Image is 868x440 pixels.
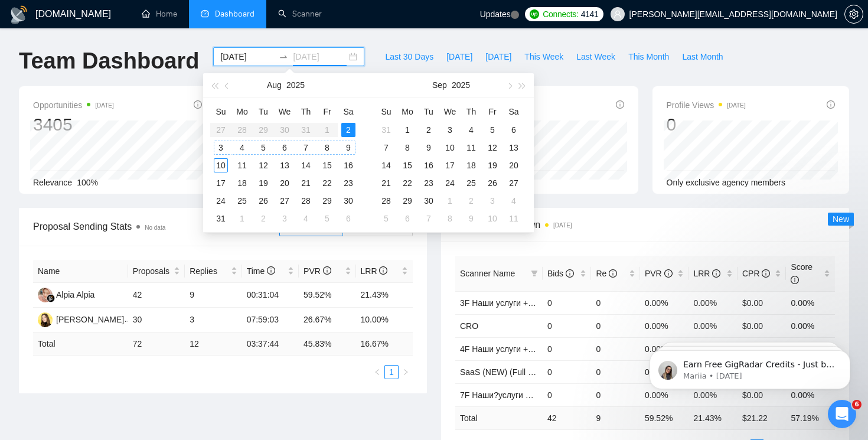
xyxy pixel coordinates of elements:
div: 7 [422,211,436,226]
th: Tu [253,102,274,121]
span: [DATE] [446,50,472,63]
th: Proposals [128,260,185,283]
td: 2025-09-26 [482,174,503,192]
td: 2025-08-03 [210,139,231,157]
div: 16 [422,158,436,172]
td: 2025-08-06 [274,139,295,157]
button: Aug [267,73,282,97]
td: 2025-08-07 [295,139,316,157]
td: 2025-08-17 [210,174,231,192]
p: Earn Free GigRadar Credits - Just by Sharing Your Story! 💬 Want more credits for sending proposal... [51,34,204,45]
td: 0 [543,291,592,314]
span: 4141 [581,8,599,21]
div: 21 [299,176,313,190]
td: 0.00% [688,291,738,314]
div: 9 [341,141,355,155]
input: Start date [220,50,274,63]
div: Alpia Alpia [56,288,94,301]
div: 11 [507,211,521,226]
td: 2025-08-09 [338,139,359,157]
div: 8 [320,141,334,155]
td: 03:37:44 [242,333,299,356]
td: Total [33,333,128,356]
td: 2025-09-21 [376,174,397,192]
div: 20 [507,158,521,172]
td: 2025-10-02 [461,192,482,210]
td: 2025-08-29 [316,192,338,210]
div: 10 [214,158,228,172]
div: 4 [507,194,521,208]
div: 11 [235,158,249,172]
td: 2025-08-30 [338,192,359,210]
div: 3 [278,211,292,226]
span: right [402,369,409,376]
div: 1 [443,194,457,208]
td: 0 [591,314,640,337]
span: info-circle [762,269,770,278]
a: SaaS (NEW) (Full text search) [460,367,571,377]
td: 2025-08-18 [231,174,253,192]
div: 5 [320,211,334,226]
td: 45.83 % [299,333,355,356]
span: Scanner Name [460,269,515,278]
a: 3F Наши услуги + не известна ЦА (минус наша ЦА) [460,298,657,308]
div: 17 [214,176,228,190]
td: 2025-10-05 [376,210,397,227]
span: left [374,369,381,376]
div: 5 [485,123,500,137]
a: CRO [460,321,478,331]
div: [PERSON_NAME] [56,313,124,326]
span: info-circle [827,100,835,109]
td: 2025-09-09 [418,139,439,157]
td: 2025-09-22 [397,174,418,192]
span: info-circle [712,269,720,278]
span: New [833,214,849,224]
span: Proposals [133,265,171,278]
div: 9 [464,211,478,226]
td: 07:59:03 [242,308,299,333]
td: 2025-09-05 [482,121,503,139]
span: Time [247,266,275,276]
div: 5 [256,141,270,155]
td: 2025-08-16 [338,157,359,174]
td: 2025-08-10 [210,157,231,174]
th: Name [33,260,128,283]
h1: Team Dashboard [19,47,199,75]
td: 21.43% [356,283,413,308]
td: 2025-09-01 [397,121,418,139]
div: 9 [422,141,436,155]
button: Last Week [570,47,622,66]
a: AAAlpia Alpia [38,289,94,299]
span: setting [845,9,863,19]
div: 8 [443,211,457,226]
div: 3 [443,123,457,137]
td: 0.00% [786,314,835,337]
div: 31 [379,123,393,137]
td: 2025-09-14 [376,157,397,174]
button: Last Month [676,47,729,66]
img: logo [9,5,28,24]
div: 15 [400,158,415,172]
div: 4 [235,141,249,155]
span: 6 [852,400,862,409]
td: 2025-08-25 [231,192,253,210]
a: 1 [385,366,398,379]
button: This Month [622,47,676,66]
div: 22 [320,176,334,190]
div: 2 [464,194,478,208]
span: info-circle [609,269,617,278]
td: 2025-10-06 [397,210,418,227]
td: 10.00% [356,308,413,333]
td: 2025-09-02 [418,121,439,139]
div: 25 [464,176,478,190]
td: 2025-08-31 [210,210,231,227]
th: Tu [418,102,439,121]
div: 28 [299,194,313,208]
td: 2025-10-03 [482,192,503,210]
div: 20 [278,176,292,190]
td: 0 [543,314,592,337]
div: 12 [485,141,500,155]
td: 0.00% [786,291,835,314]
span: No data [145,224,165,231]
td: 2025-09-30 [418,192,439,210]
